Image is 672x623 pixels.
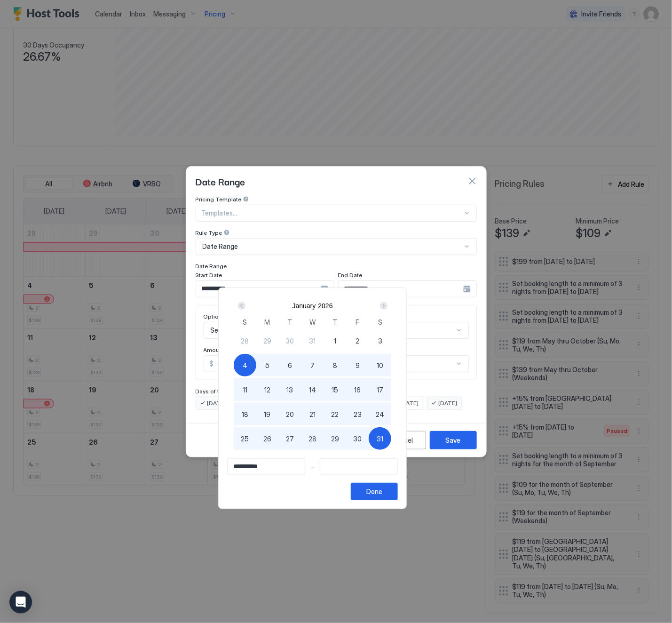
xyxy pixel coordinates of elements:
[256,427,279,450] button: 26
[293,302,316,310] button: January
[356,336,359,346] span: 2
[376,409,384,419] span: 24
[356,317,359,327] span: F
[346,378,369,401] button: 16
[279,378,301,401] button: 13
[377,300,389,311] button: Next
[243,317,247,327] span: S
[279,403,301,425] button: 20
[243,360,247,370] span: 4
[265,360,269,370] span: 5
[256,378,279,401] button: 12
[369,329,391,352] button: 3
[279,427,301,450] button: 27
[346,329,369,352] button: 2
[353,434,362,444] span: 30
[256,329,279,352] button: 29
[264,385,270,395] span: 12
[241,336,249,346] span: 28
[332,317,337,327] span: T
[309,317,316,327] span: W
[241,434,249,444] span: 25
[351,483,398,500] button: Done
[324,329,346,352] button: 1
[301,427,324,450] button: 28
[301,354,324,376] button: 7
[234,354,256,376] button: 4
[369,378,391,401] button: 17
[369,403,391,425] button: 24
[378,336,382,346] span: 3
[236,300,249,311] button: Prev
[346,354,369,376] button: 9
[324,403,346,425] button: 22
[366,487,382,496] div: Done
[369,354,391,376] button: 10
[369,427,391,450] button: 31
[331,409,339,419] span: 22
[265,317,270,327] span: M
[354,409,362,419] span: 23
[377,385,383,395] span: 17
[331,434,339,444] span: 29
[234,378,256,401] button: 11
[311,463,314,471] span: -
[320,459,397,475] input: Input Field
[346,403,369,425] button: 23
[324,354,346,376] button: 8
[324,427,346,450] button: 29
[318,302,333,310] button: 2026
[377,360,383,370] span: 10
[279,354,301,376] button: 6
[309,336,316,346] span: 31
[301,329,324,352] button: 31
[242,409,248,419] span: 18
[286,336,294,346] span: 30
[310,360,315,370] span: 7
[256,403,279,425] button: 19
[308,434,316,444] span: 28
[288,360,292,370] span: 6
[286,409,294,419] span: 20
[264,409,271,419] span: 19
[301,403,324,425] button: 21
[279,329,301,352] button: 30
[309,409,316,419] span: 21
[354,385,361,395] span: 16
[377,434,383,444] span: 31
[346,427,369,450] button: 30
[324,378,346,401] button: 15
[256,354,279,376] button: 5
[356,360,360,370] span: 9
[263,336,271,346] span: 29
[9,591,32,614] div: Open Intercom Messenger
[288,317,293,327] span: T
[287,385,293,395] span: 13
[234,329,256,352] button: 28
[243,385,247,395] span: 11
[286,434,294,444] span: 27
[228,459,305,475] input: Input Field
[301,378,324,401] button: 14
[309,385,316,395] span: 14
[378,317,382,327] span: S
[333,360,337,370] span: 8
[263,434,271,444] span: 26
[332,385,338,395] span: 15
[234,403,256,425] button: 18
[334,336,336,346] span: 1
[234,427,256,450] button: 25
